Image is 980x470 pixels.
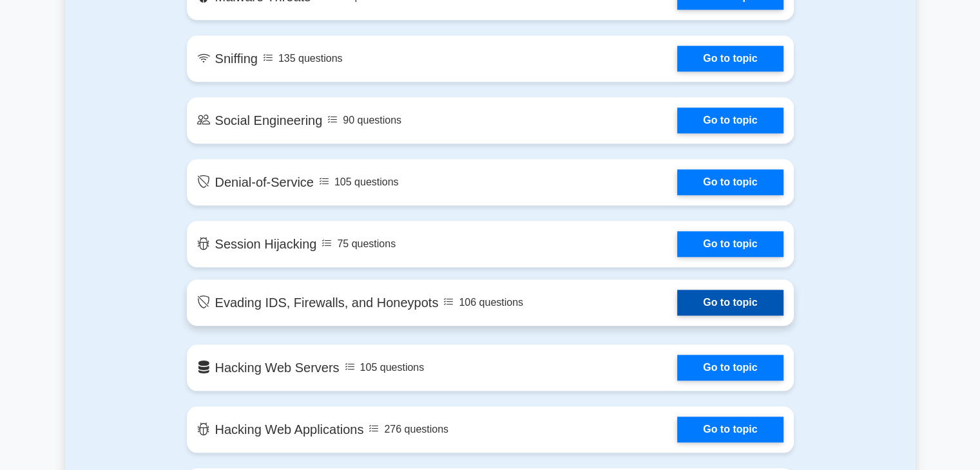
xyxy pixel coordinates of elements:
a: Go to topic [677,169,783,195]
a: Go to topic [677,417,783,442]
a: Go to topic [677,290,783,315]
a: Go to topic [677,355,783,381]
a: Go to topic [677,108,783,133]
a: Go to topic [677,231,783,257]
a: Go to topic [677,46,783,71]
